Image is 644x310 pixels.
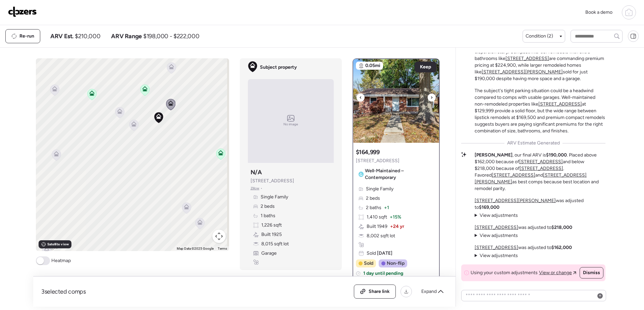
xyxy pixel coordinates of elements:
[475,225,518,230] a: [STREET_ADDRESS]
[475,212,518,219] summary: View adjustments
[363,270,403,277] span: 1 day until pending
[546,152,567,158] strong: $190,000
[47,242,69,247] span: Satellite view
[583,269,600,276] span: Dismiss
[365,168,434,181] span: Well-Maintained – Contemporary
[390,223,404,230] span: + 24 yr
[51,257,71,264] span: Heatmap
[50,32,73,40] span: ARV Est.
[41,288,86,296] span: 3 selected comps
[283,122,298,127] span: No image
[367,250,392,257] span: Sold
[261,203,275,210] span: 2 beds
[387,260,405,267] span: Non-flip
[475,245,518,250] a: [STREET_ADDRESS]
[251,178,294,184] span: [STREET_ADDRESS]
[38,242,60,251] a: Open this area in Google Maps (opens a new window)
[505,56,549,61] a: [STREET_ADDRESS]
[261,222,282,229] span: 1,226 sqft
[212,230,226,243] button: Map camera controls
[475,224,572,231] p: was adjusted to
[480,253,518,258] span: View adjustments
[475,152,605,192] p: , our final ARV is . Placed above $162,000 because of and below $218,000 because of . Favored and...
[356,148,380,156] h3: $164,999
[8,6,37,17] img: Logo
[365,62,380,69] span: 0.05mi
[475,232,518,239] summary: View adjustments
[177,247,214,250] span: Map Data ©2025 Google
[390,214,401,221] span: + 15%
[520,166,563,171] a: [STREET_ADDRESS]
[364,260,373,267] span: Sold
[479,204,499,210] strong: $169,000
[539,269,576,276] a: View or change
[551,225,572,230] strong: $218,000
[475,252,518,259] summary: View adjustments
[471,269,538,276] span: Using your custom adjustments
[218,247,227,250] a: Terms (opens in new tab)
[366,195,380,202] span: 2 beds
[251,186,260,191] span: Zillow
[260,64,297,71] span: Subject property
[507,140,560,146] span: ARV Estimate Generated
[526,33,553,40] span: Condition (2)
[475,42,605,82] p: This Charlack/Overland property sits in a fascinating price dispersion story. Compact mid-tier re...
[366,186,393,192] span: Single Family
[261,212,275,219] span: 1 baths
[366,204,381,211] span: 2 baths
[367,214,387,221] span: 1,410 sqft
[539,269,572,276] span: View or change
[519,159,563,165] a: [STREET_ADDRESS]
[261,194,288,200] span: Single Family
[251,168,262,176] h3: N/A
[480,233,518,238] span: View adjustments
[261,231,282,238] span: Built 1925
[369,288,390,295] span: Share link
[143,32,199,40] span: $198,000 - $222,000
[475,152,513,158] strong: [PERSON_NAME]
[480,212,518,218] span: View adjustments
[111,32,142,40] span: ARV Range
[475,197,605,211] p: was adjusted to
[376,250,392,256] span: [DATE]
[261,250,277,257] span: Garage
[384,204,389,211] span: + 1
[75,32,100,40] span: $210,000
[492,172,535,178] a: [STREET_ADDRESS]
[585,9,612,15] span: Book a demo
[475,87,605,134] p: The subject's tight parking situation could be a headwind compared to comps with usable garages. ...
[421,288,437,295] span: Expand
[538,101,582,107] a: [STREET_ADDRESS]
[475,198,556,203] a: [STREET_ADDRESS][PERSON_NAME]
[261,186,262,191] span: •
[475,244,572,251] p: was adjusted to
[261,241,289,247] span: 8,015 sqft lot
[356,158,399,164] span: [STREET_ADDRESS]
[367,223,387,230] span: Built 1949
[420,64,431,70] span: Keep
[551,245,572,250] strong: $162,000
[38,242,60,251] img: Google
[19,33,34,40] span: Re-run
[367,233,395,239] span: 8,002 sqft lot
[482,69,563,75] a: [STREET_ADDRESS][PERSON_NAME]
